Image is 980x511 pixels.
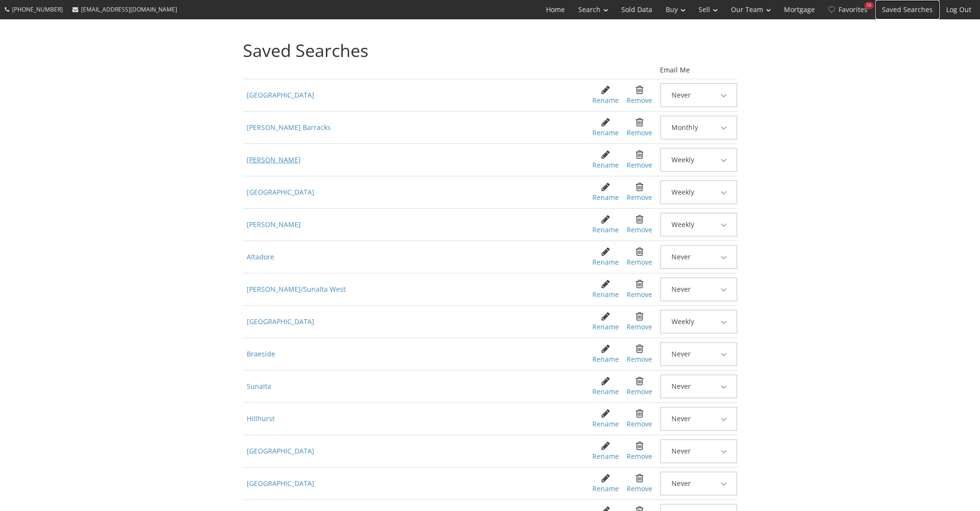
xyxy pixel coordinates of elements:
div: Email Me [660,65,737,75]
span: [PHONE_NUMBER] [12,5,63,14]
div: Rename [592,322,619,332]
div: Remove [626,322,653,332]
button: Never [661,472,736,495]
button: Never [661,375,736,397]
div: Rename [592,290,619,299]
button: Never [661,343,736,365]
button: Weekly [661,149,736,171]
span: [GEOGRAPHIC_DATA] [243,442,578,460]
div: Remove [626,160,653,170]
div: Remove [626,387,653,397]
span: [PERSON_NAME] [243,151,578,169]
span: Altadore [243,248,578,266]
div: Rename [592,257,619,267]
span: [GEOGRAPHIC_DATA] [243,475,578,492]
h1: Saved Searches [243,41,737,60]
div: Rename [592,484,619,494]
span: [PERSON_NAME] Barracks [243,119,578,136]
span: [PERSON_NAME]/Sunalta West [243,281,578,298]
button: Never [661,246,736,268]
div: Rename [592,96,619,105]
button: Never [661,440,736,462]
span: [GEOGRAPHIC_DATA] [243,313,578,330]
div: Rename [592,387,619,397]
div: Remove [626,484,653,494]
div: Remove [626,96,653,105]
div: Remove [626,128,653,138]
span: Hillhurst [243,410,578,427]
div: Rename [592,128,619,138]
button: Weekly [661,311,736,333]
span: [GEOGRAPHIC_DATA] [243,86,578,104]
div: Remove [626,193,653,202]
button: Weekly [661,181,736,203]
div: Rename [592,355,619,364]
span: [PERSON_NAME] [243,216,578,233]
div: Rename [592,160,619,170]
button: Never [661,84,736,106]
div: Rename [592,452,619,461]
div: Remove [626,225,653,235]
div: Remove [626,290,653,299]
button: Never [661,408,736,430]
div: Remove [626,452,653,461]
span: Sunalta [243,378,578,395]
span: Braeside [243,345,578,363]
div: Remove [626,355,653,364]
button: Monthly [661,116,736,139]
div: Rename [592,225,619,235]
a: [EMAIL_ADDRESS][DOMAIN_NAME] [68,0,182,18]
button: Weekly [661,213,736,236]
div: 58 [864,2,874,9]
div: Remove [626,257,653,267]
div: Remove [626,419,653,429]
span: [GEOGRAPHIC_DATA] [243,184,578,201]
div: Rename [592,193,619,202]
button: Never [661,278,736,300]
span: [EMAIL_ADDRESS][DOMAIN_NAME] [81,5,177,14]
div: Rename [592,419,619,429]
